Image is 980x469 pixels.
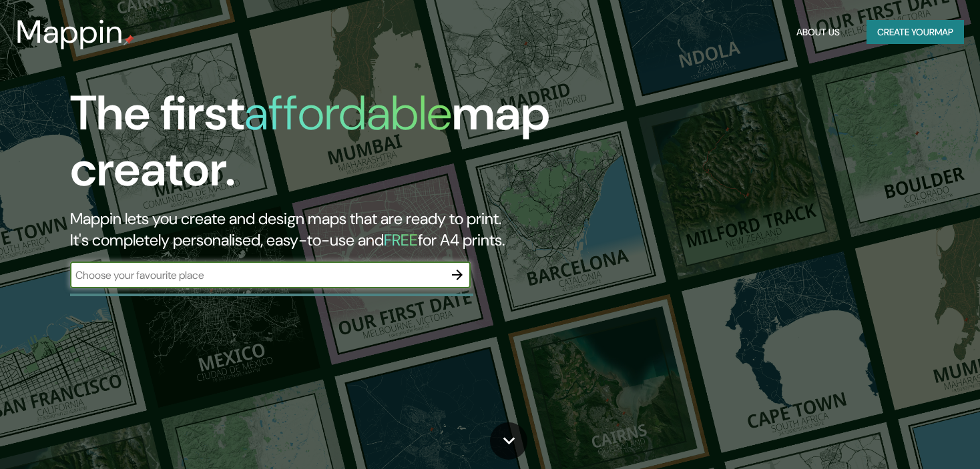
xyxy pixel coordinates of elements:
[791,20,845,45] button: About Us
[70,268,444,283] input: Choose your favourite place
[70,208,560,251] h2: Mappin lets you create and design maps that are ready to print. It's completely personalised, eas...
[867,20,964,45] button: Create yourmap
[124,35,134,45] img: mappin-pin
[384,229,418,250] h5: FREE
[70,85,560,208] h1: The first map creator.
[244,82,452,144] h1: affordable
[16,13,124,51] h3: Mappin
